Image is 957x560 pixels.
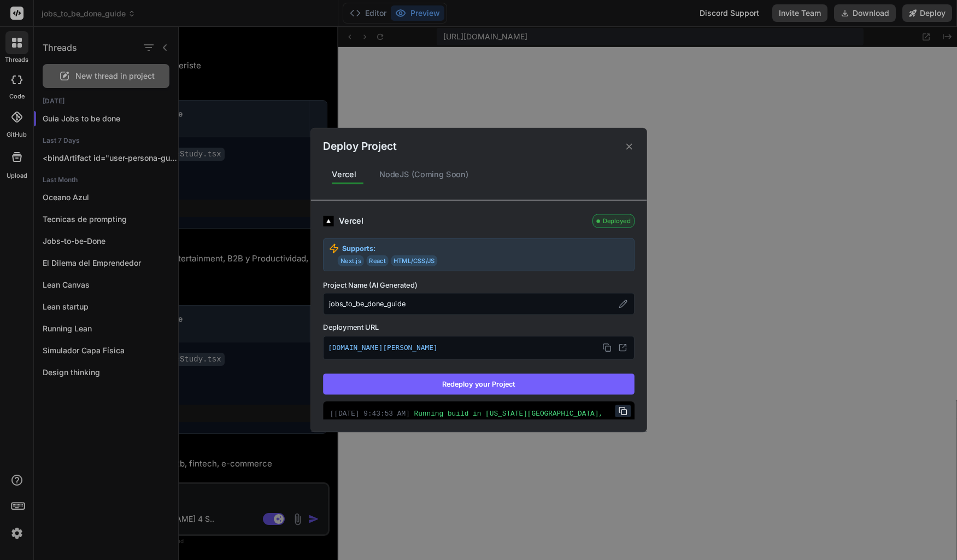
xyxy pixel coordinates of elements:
[342,243,375,254] strong: Supports:
[370,163,477,186] div: NodeJS (Coming Soon)
[366,255,388,266] span: React
[339,215,587,227] div: Vercel
[323,163,365,186] div: Vercel
[323,139,396,155] h2: Deploy Project
[391,255,437,266] span: HTML/CSS/JS
[617,298,629,310] button: Edit project name
[330,410,410,418] span: [ [DATE] 9:43:53 AM ]
[323,280,635,290] label: Project Name (AI Generated)
[615,405,631,417] button: Copy URL
[600,341,614,355] button: Copy URL
[323,216,333,226] img: logo
[328,341,630,355] p: [DOMAIN_NAME][PERSON_NAME]
[323,322,635,332] label: Deployment URL
[337,255,363,266] span: Next.js
[615,341,630,355] button: Open in new tab
[323,293,635,315] div: jobs_to_be_done_guide
[330,409,627,429] div: Running build in [US_STATE][GEOGRAPHIC_DATA], [GEOGRAPHIC_DATA] (East) – iad1
[592,214,635,228] div: Deployed
[323,374,635,394] button: Redeploy your Project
